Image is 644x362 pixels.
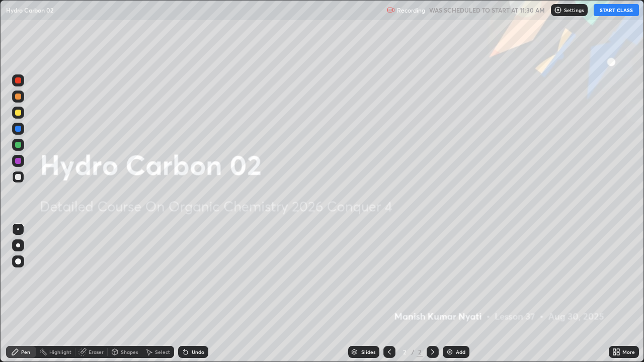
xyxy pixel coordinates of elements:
[397,7,425,14] p: Recording
[49,349,71,354] div: Highlight
[89,349,104,354] div: Eraser
[192,349,204,354] div: Undo
[21,349,30,354] div: Pen
[594,4,639,16] button: START CLASS
[121,349,138,354] div: Shapes
[417,347,423,356] div: 2
[6,6,53,14] p: Hydro Carbon 02
[399,349,410,355] div: 2
[429,6,545,15] h5: WAS SCHEDULED TO START AT 11:30 AM
[387,6,395,14] img: recording.375f2c34.svg
[456,349,465,354] div: Add
[155,349,170,354] div: Select
[554,6,562,14] img: class-settings-icons
[446,348,454,356] img: add-slide-button
[564,8,584,13] p: Settings
[412,349,415,355] div: /
[361,349,375,354] div: Slides
[622,349,635,354] div: More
